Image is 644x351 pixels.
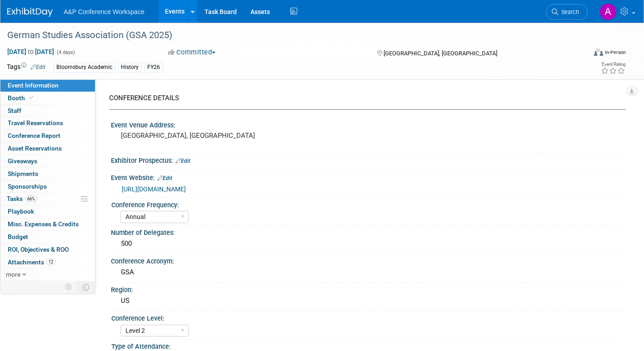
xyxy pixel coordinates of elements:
a: Edit [30,64,45,70]
span: 66% [25,195,37,202]
span: Staff [8,107,21,114]
span: Sponsorships [8,183,47,190]
div: Event Venue Address: [111,118,626,130]
a: Conference Report [0,130,95,142]
a: Staff [0,105,95,117]
td: Toggle Event Tabs [77,281,95,293]
span: [GEOGRAPHIC_DATA], [GEOGRAPHIC_DATA] [384,50,497,57]
span: (4 days) [56,49,75,55]
span: Shipments [8,170,38,177]
div: German Studies Association (GSA 2025) [4,27,573,44]
span: Tasks [7,195,37,202]
img: Format-Inperson.png [594,49,603,56]
div: Event Format [534,47,626,61]
span: Travel Reservations [8,119,63,127]
a: Playbook [0,205,95,218]
span: Playbook [8,208,34,215]
div: Conference Frequency: [111,198,622,210]
img: Amanda Oney [599,3,617,20]
a: Booth [0,92,95,104]
span: Search [558,9,579,15]
i: Booth reservation complete [29,95,34,100]
div: Conference Level: [111,312,622,323]
div: US [118,294,619,308]
div: Conference Acronym: [111,254,626,266]
a: Attachments12 [0,256,95,268]
a: [URL][DOMAIN_NAME] [122,185,186,193]
span: Budget [8,233,28,240]
div: Event Website: [111,171,626,183]
div: 500 [118,237,619,251]
span: A&P Conference Workspace [64,8,145,15]
div: GSA [118,265,619,279]
div: History [118,63,141,72]
a: Shipments [0,168,95,180]
img: ExhibitDay [7,8,53,17]
span: Conference Report [8,132,60,139]
pre: [GEOGRAPHIC_DATA], [GEOGRAPHIC_DATA] [121,132,315,140]
div: CONFERENCE DETAILS [109,93,619,103]
span: Booth [8,94,35,102]
div: Event Rating [601,62,625,67]
a: more [0,268,95,281]
td: Personalize Event Tab Strip [61,281,77,293]
a: Asset Reservations [0,142,95,155]
div: Number of Delegates: [111,226,626,237]
a: Edit [157,175,172,181]
a: Misc. Expenses & Credits [0,218,95,230]
span: more [6,271,20,278]
a: Event Information [0,79,95,92]
div: FY26 [145,63,163,72]
a: Budget [0,231,95,243]
a: Tasks66% [0,193,95,205]
div: Bloomsbury Academic [54,63,115,72]
a: Search [546,4,588,20]
span: Giveaways [8,157,37,165]
a: Giveaways [0,155,95,167]
span: [DATE] [DATE] [7,48,55,56]
a: Sponsorships [0,180,95,193]
div: Region: [111,283,626,294]
a: ROI, Objectives & ROO [0,244,95,256]
div: Type of Attendance: [111,340,622,351]
span: 12 [46,258,55,265]
span: ROI, Objectives & ROO [8,246,69,253]
span: Misc. Expenses & Credits [8,220,79,228]
span: Asset Reservations [8,145,62,152]
td: Tags [7,62,45,73]
span: to [26,48,35,55]
div: In-Person [604,49,626,56]
button: Committed [165,48,219,57]
span: Attachments [8,258,55,266]
div: Exhibitor Prospectus: [111,154,626,166]
a: Edit [175,158,190,164]
a: Travel Reservations [0,117,95,129]
span: Event Information [8,82,59,89]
